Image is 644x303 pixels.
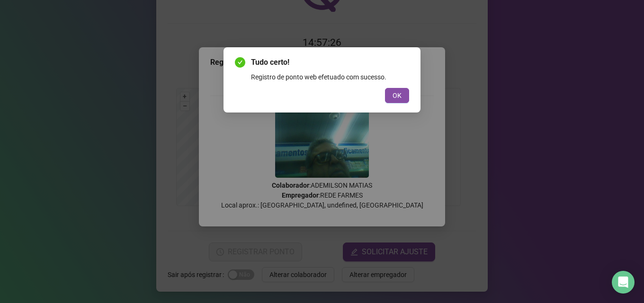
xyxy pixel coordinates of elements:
[393,90,402,101] span: OK
[385,88,409,103] button: OK
[251,57,409,68] span: Tudo certo!
[612,271,635,294] div: Open Intercom Messenger
[235,57,245,68] span: check-circle
[251,72,409,82] div: Registro de ponto web efetuado com sucesso.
